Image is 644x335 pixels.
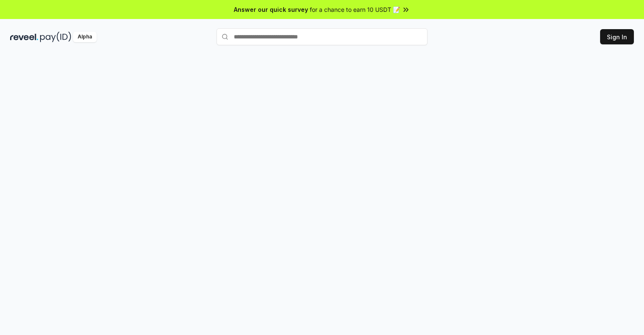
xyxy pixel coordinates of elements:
[73,32,97,42] div: Alpha
[10,32,38,42] img: reveel_dark
[234,5,308,14] span: Answer our quick survey
[600,29,634,44] button: Sign In
[40,32,71,42] img: pay_id
[310,5,400,14] span: for a chance to earn 10 USDT 📝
